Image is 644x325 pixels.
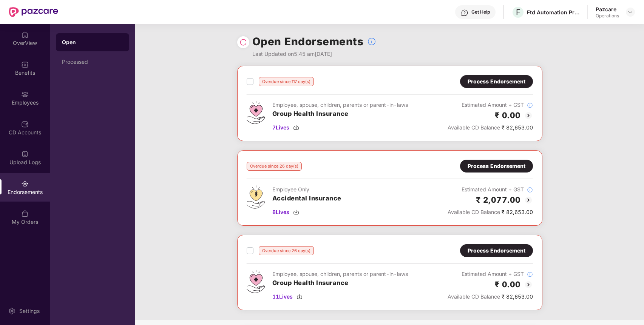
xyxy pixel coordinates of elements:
div: Employee, spouse, children, parents or parent-in-laws [272,270,408,278]
div: Processed [62,59,123,65]
div: Ftd Automation Private Limited [527,9,580,16]
img: svg+xml;base64,PHN2ZyBpZD0iTXlfT3JkZXJzIiBkYXRhLW5hbWU9Ik15IE9yZGVycyIgeG1sbnM9Imh0dHA6Ly93d3cudz... [21,210,29,217]
div: Estimated Amount + GST [448,270,533,278]
img: svg+xml;base64,PHN2ZyBpZD0iRG93bmxvYWQtMzJ4MzIiIHhtbG5zPSJodHRwOi8vd3d3LnczLm9yZy8yMDAwL3N2ZyIgd2... [293,209,299,215]
img: svg+xml;base64,PHN2ZyBpZD0iSW5mb18tXzMyeDMyIiBkYXRhLW5hbWU9IkluZm8gLSAzMngzMiIgeG1sbnM9Imh0dHA6Ly... [527,102,533,108]
span: Available CD Balance [448,209,500,215]
span: 8 Lives [272,208,289,216]
span: 7 Lives [272,123,289,132]
h3: Group Health Insurance [272,109,408,119]
img: svg+xml;base64,PHN2ZyBpZD0iQmFjay0yMHgyMCIgeG1sbnM9Imh0dHA6Ly93d3cudzMub3JnLzIwMDAvc3ZnIiB3aWR0aD... [524,111,533,120]
div: ₹ 82,653.00 [448,293,533,301]
div: Operations [596,13,619,19]
h2: ₹ 2,077.00 [476,194,521,206]
div: Overdue since 117 day(s) [259,77,314,86]
img: svg+xml;base64,PHN2ZyBpZD0iU2V0dGluZy0yMHgyMCIgeG1sbnM9Imh0dHA6Ly93d3cudzMub3JnLzIwMDAvc3ZnIiB3aW... [8,307,15,315]
div: Employee Only [272,185,341,194]
img: svg+xml;base64,PHN2ZyBpZD0iUmVsb2FkLTMyeDMyIiB4bWxucz0iaHR0cDovL3d3dy53My5vcmcvMjAwMC9zdmciIHdpZH... [239,39,247,46]
img: svg+xml;base64,PHN2ZyBpZD0iRG93bmxvYWQtMzJ4MzIiIHhtbG5zPSJodHRwOi8vd3d3LnczLm9yZy8yMDAwL3N2ZyIgd2... [293,125,299,131]
div: ₹ 82,653.00 [448,123,533,132]
img: svg+xml;base64,PHN2ZyBpZD0iSW5mb18tXzMyeDMyIiBkYXRhLW5hbWU9IkluZm8gLSAzMngzMiIgeG1sbnM9Imh0dHA6Ly... [527,271,533,277]
h3: Group Health Insurance [272,278,408,288]
img: svg+xml;base64,PHN2ZyBpZD0iQ0RfQWNjb3VudHMiIGRhdGEtbmFtZT0iQ0QgQWNjb3VudHMiIHhtbG5zPSJodHRwOi8vd3... [21,120,29,128]
span: 11 Lives [272,293,293,301]
img: svg+xml;base64,PHN2ZyBpZD0iQmVuZWZpdHMiIHhtbG5zPSJodHRwOi8vd3d3LnczLm9yZy8yMDAwL3N2ZyIgd2lkdGg9Ij... [21,61,29,68]
img: svg+xml;base64,PHN2ZyBpZD0iQmFjay0yMHgyMCIgeG1sbnM9Imh0dHA6Ly93d3cudzMub3JnLzIwMDAvc3ZnIiB3aWR0aD... [524,196,533,205]
div: Overdue since 26 day(s) [259,246,314,255]
img: svg+xml;base64,PHN2ZyBpZD0iSW5mb18tXzMyeDMyIiBkYXRhLW5hbWU9IkluZm8gLSAzMngzMiIgeG1sbnM9Imh0dHA6Ly... [367,37,376,46]
img: New Pazcare Logo [9,7,58,17]
img: svg+xml;base64,PHN2ZyBpZD0iRG93bmxvYWQtMzJ4MzIiIHhtbG5zPSJodHRwOi8vd3d3LnczLm9yZy8yMDAwL3N2ZyIgd2... [297,294,303,300]
span: Available CD Balance [448,124,500,131]
div: Pazcare [596,6,619,13]
img: svg+xml;base64,PHN2ZyB4bWxucz0iaHR0cDovL3d3dy53My5vcmcvMjAwMC9zdmciIHdpZHRoPSI0OS4zMjEiIGhlaWdodD... [247,185,265,209]
img: svg+xml;base64,PHN2ZyBpZD0iSGVscC0zMngzMiIgeG1sbnM9Imh0dHA6Ly93d3cudzMub3JnLzIwMDAvc3ZnIiB3aWR0aD... [461,9,468,17]
img: svg+xml;base64,PHN2ZyBpZD0iQmFjay0yMHgyMCIgeG1sbnM9Imh0dHA6Ly93d3cudzMub3JnLzIwMDAvc3ZnIiB3aWR0aD... [524,280,533,289]
div: Estimated Amount + GST [448,101,533,109]
div: Settings [17,307,42,315]
h2: ₹ 0.00 [495,278,521,291]
div: ₹ 82,653.00 [448,208,533,216]
div: Process Endorsement [468,246,525,255]
img: svg+xml;base64,PHN2ZyB4bWxucz0iaHR0cDovL3d3dy53My5vcmcvMjAwMC9zdmciIHdpZHRoPSI0Ny43MTQiIGhlaWdodD... [247,270,265,293]
img: svg+xml;base64,PHN2ZyBpZD0iRW5kb3JzZW1lbnRzIiB4bWxucz0iaHR0cDovL3d3dy53My5vcmcvMjAwMC9zdmciIHdpZH... [21,180,29,188]
div: Process Endorsement [468,162,525,170]
img: svg+xml;base64,PHN2ZyBpZD0iSG9tZSIgeG1sbnM9Imh0dHA6Ly93d3cudzMub3JnLzIwMDAvc3ZnIiB3aWR0aD0iMjAiIG... [21,31,29,39]
img: svg+xml;base64,PHN2ZyBpZD0iRHJvcGRvd24tMzJ4MzIiIHhtbG5zPSJodHRwOi8vd3d3LnczLm9yZy8yMDAwL3N2ZyIgd2... [627,9,633,15]
div: Overdue since 26 day(s) [247,162,302,171]
div: Open [62,39,123,46]
h1: Open Endorsements [252,33,364,50]
div: Get Help [471,9,490,15]
img: svg+xml;base64,PHN2ZyBpZD0iSW5mb18tXzMyeDMyIiBkYXRhLW5hbWU9IkluZm8gLSAzMngzMiIgeG1sbnM9Imh0dHA6Ly... [527,187,533,193]
div: Employee, spouse, children, parents or parent-in-laws [272,101,408,109]
h2: ₹ 0.00 [495,109,521,122]
div: Process Endorsement [468,77,525,86]
img: svg+xml;base64,PHN2ZyBpZD0iVXBsb2FkX0xvZ3MiIGRhdGEtbmFtZT0iVXBsb2FkIExvZ3MiIHhtbG5zPSJodHRwOi8vd3... [21,150,29,158]
img: svg+xml;base64,PHN2ZyB4bWxucz0iaHR0cDovL3d3dy53My5vcmcvMjAwMC9zdmciIHdpZHRoPSI0Ny43MTQiIGhlaWdodD... [247,101,265,124]
span: Available CD Balance [448,293,500,300]
img: svg+xml;base64,PHN2ZyBpZD0iRW1wbG95ZWVzIiB4bWxucz0iaHR0cDovL3d3dy53My5vcmcvMjAwMC9zdmciIHdpZHRoPS... [21,91,29,98]
h3: Accidental Insurance [272,194,341,203]
span: F [516,8,520,17]
div: Estimated Amount + GST [448,185,533,194]
div: Last Updated on 5:45 am[DATE] [252,50,377,58]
